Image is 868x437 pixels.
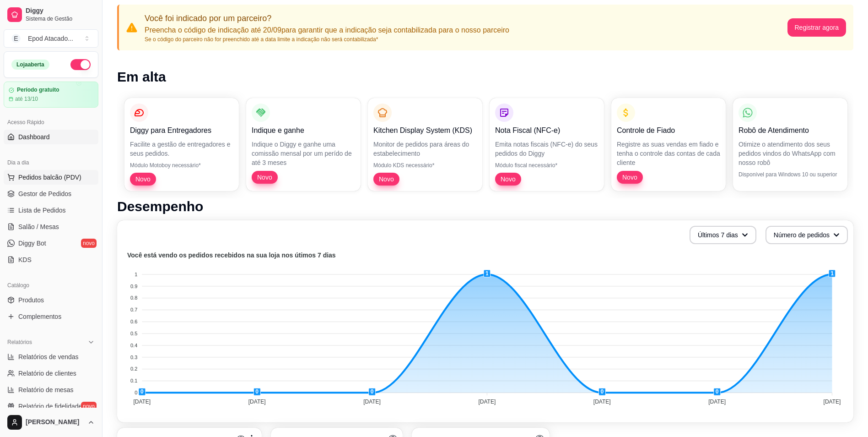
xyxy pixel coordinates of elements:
p: Diggy para Entregadores [130,125,233,136]
button: Robô de AtendimentoOtimize o atendimento dos seus pedidos vindos do WhatsApp com nosso robôDispon... [733,98,847,191]
a: Complementos [4,309,98,324]
button: Registrar agora [787,18,846,37]
p: Preencha o código de indicação até 20/09 para garantir que a indicação seja contabilizada para o ... [145,25,509,36]
span: Relatórios [7,339,32,346]
span: Dashboard [18,132,50,142]
tspan: 0.2 [130,366,137,371]
a: Período gratuitoaté 13/10 [4,82,98,108]
p: Monitor de pedidos para áreas do estabelecimento [373,140,477,158]
span: E [11,34,21,43]
tspan: 0 [135,390,137,395]
span: Novo [375,175,398,184]
p: Emita notas fiscais (NFC-e) do seus pedidos do Diggy [495,140,598,158]
span: Diggy Bot [18,239,46,248]
span: Pedidos balcão (PDV) [18,173,81,182]
span: Lista de Pedidos [18,206,66,215]
tspan: 0.9 [130,284,137,289]
span: Relatório de mesas [18,385,74,394]
a: KDS [4,252,98,267]
a: Produtos [4,293,98,307]
tspan: [DATE] [363,399,381,405]
tspan: 0.3 [130,355,137,360]
div: Loja aberta [11,60,49,70]
tspan: 0.5 [130,331,137,336]
span: Novo [132,175,154,184]
button: Controle de FiadoRegistre as suas vendas em fiado e tenha o controle das contas de cada clienteNovo [611,98,726,191]
tspan: 0.6 [130,319,137,324]
tspan: [DATE] [478,399,496,405]
span: Relatório de fidelidade [18,402,82,411]
span: Relatórios de vendas [18,352,79,361]
button: Alterar Status [70,59,91,70]
span: Diggy [26,7,95,15]
p: Indique e ganhe [252,125,355,136]
p: Módulo fiscal necessário* [495,162,598,169]
text: Você está vendo os pedidos recebidos na sua loja nos útimos 7 dias [127,251,336,259]
p: Robô de Atendimento [739,125,842,136]
a: Relatório de mesas [4,382,98,397]
button: [PERSON_NAME] [4,411,98,433]
a: Relatório de clientes [4,366,98,381]
span: Gestor de Pedidos [18,189,71,198]
a: Salão / Mesas [4,219,98,234]
span: Novo [253,173,276,182]
tspan: 0.8 [130,295,137,300]
h1: Desempenho [117,198,853,215]
span: Relatório de clientes [18,369,76,378]
p: Indique o Diggy e ganhe uma comissão mensal por um perído de até 3 meses [252,140,355,167]
span: KDS [18,255,32,264]
a: Dashboard [4,130,98,144]
div: Dia a dia [4,155,98,170]
p: Se o código do parceiro não for preenchido até a data limite a indicação não será contabilizada* [145,36,509,43]
p: Módulo KDS necessário* [373,162,477,169]
span: Sistema de Gestão [26,15,95,22]
span: Produtos [18,295,44,305]
p: Módulo Motoboy necessário* [130,162,233,169]
button: Kitchen Display System (KDS)Monitor de pedidos para áreas do estabelecimentoMódulo KDS necessário... [368,98,482,191]
div: Catálogo [4,278,98,293]
span: Salão / Mesas [18,222,59,231]
button: Nota Fiscal (NFC-e)Emita notas fiscais (NFC-e) do seus pedidos do DiggyMódulo fiscal necessário*Novo [490,98,604,191]
div: Epod Atacado ... [28,34,73,43]
a: Relatórios de vendas [4,350,98,364]
tspan: 1 [135,272,137,277]
tspan: [DATE] [133,399,151,405]
button: Select a team [4,29,98,48]
tspan: [DATE] [824,399,841,405]
tspan: [DATE] [248,399,266,405]
button: Número de pedidos [766,226,848,244]
a: Lista de Pedidos [4,203,98,218]
button: Pedidos balcão (PDV) [4,170,98,185]
p: Você foi indicado por um parceiro? [145,12,509,25]
tspan: [DATE] [593,399,611,405]
a: Gestor de Pedidos [4,186,98,201]
p: Otimize o atendimento dos seus pedidos vindos do WhatsApp com nosso robô [739,140,842,167]
span: Complementos [18,312,61,321]
a: Diggy Botnovo [4,236,98,251]
tspan: 0.1 [130,378,137,383]
article: Período gratuito [17,87,59,93]
p: Facilite a gestão de entregadores e seus pedidos. [130,140,233,158]
article: até 13/10 [15,95,38,103]
span: Novo [497,175,519,184]
p: Disponível para Windows 10 ou superior [739,171,842,178]
tspan: 0.4 [130,343,137,348]
a: Relatório de fidelidadenovo [4,399,98,414]
span: [PERSON_NAME] [26,418,84,426]
button: Indique e ganheIndique o Diggy e ganhe uma comissão mensal por um perído de até 3 mesesNovo [246,98,361,191]
p: Nota Fiscal (NFC-e) [495,125,598,136]
h1: Em alta [117,69,853,85]
p: Kitchen Display System (KDS) [373,125,477,136]
span: Novo [619,173,641,182]
button: Diggy para EntregadoresFacilite a gestão de entregadores e seus pedidos.Módulo Motoboy necessário... [124,98,239,191]
p: Controle de Fiado [617,125,720,136]
tspan: [DATE] [708,399,726,405]
a: DiggySistema de Gestão [4,4,98,26]
div: Acesso Rápido [4,115,98,130]
p: Registre as suas vendas em fiado e tenha o controle das contas de cada cliente [617,140,720,167]
tspan: 0.7 [130,307,137,312]
button: Últimos 7 dias [690,226,756,244]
